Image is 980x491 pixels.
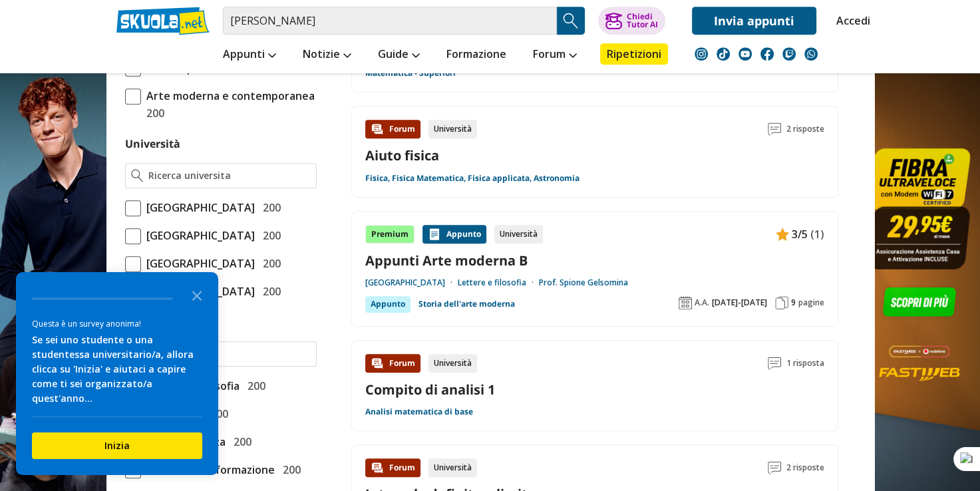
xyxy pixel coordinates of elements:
span: [GEOGRAPHIC_DATA] [141,255,255,272]
span: 200 [257,199,281,216]
div: Università [494,225,543,244]
span: 2 risposte [786,120,824,138]
span: (1) [810,226,824,243]
span: [GEOGRAPHIC_DATA] [141,199,255,216]
span: 200 [257,283,281,300]
div: Forum [365,120,420,138]
div: Se sei uno studente o una studentessa universitario/a, allora clicca su 'Inizia' e aiutaci a capi... [32,333,202,406]
button: Inizia [32,432,202,459]
a: Appunti Arte moderna B [365,251,824,269]
img: Pagine [775,296,788,309]
img: twitch [782,47,796,61]
div: Appunto [422,225,486,244]
span: 200 [257,255,281,272]
button: Close the survey [184,281,210,308]
a: Forum [530,43,580,67]
div: Survey [16,272,218,475]
a: Prof. Spione Gelsomina [539,277,628,288]
span: 3/5 [792,226,808,243]
a: Lettere e filosofia [458,277,539,288]
img: Commenti lettura [768,357,781,370]
span: 200 [277,461,301,478]
button: ChiediTutor AI [598,7,665,35]
a: Storia dell'arte moderna [418,296,515,312]
img: Appunti contenuto [428,228,441,241]
img: Commenti lettura [768,122,781,136]
span: Arte moderna e contemporanea [141,87,315,104]
img: WhatsApp [804,47,818,61]
span: A.A. [695,297,709,308]
a: Analisi matematica di base [365,407,473,417]
a: Appunti [220,43,279,67]
a: Guide [375,43,423,67]
input: Ricerca facoltà [148,347,310,361]
img: youtube [738,47,752,61]
a: Formazione [443,43,510,67]
a: [GEOGRAPHIC_DATA] [365,277,458,288]
button: Search Button [557,7,585,35]
span: 2 risposte [786,458,824,477]
div: Forum [365,354,420,373]
a: Compito di analisi 1 [365,381,495,399]
label: Università [125,136,180,151]
span: 1 risposta [786,354,824,373]
span: [DATE]-[DATE] [712,297,767,308]
div: Università [428,354,477,373]
img: Ricerca universita [131,169,144,182]
span: 200 [141,104,164,122]
div: Appunto [365,296,410,312]
span: [GEOGRAPHIC_DATA] [141,227,255,244]
div: Questa è un survey anonima! [32,317,202,330]
img: Appunti contenuto [776,228,789,241]
input: Ricerca universita [148,169,310,182]
span: 9 [791,297,796,308]
img: facebook [760,47,774,61]
div: Università [428,120,477,138]
div: Università [428,458,477,477]
img: Forum contenuto [371,357,384,370]
a: Accedi [836,7,864,35]
img: Anno accademico [679,296,692,309]
input: Cerca appunti, riassunti o versioni [223,7,557,35]
div: Chiedi Tutor AI [626,13,657,29]
span: 200 [228,433,251,450]
img: Forum contenuto [371,122,384,136]
a: Notizie [299,43,355,67]
img: instagram [695,47,708,61]
span: pagine [798,297,824,308]
a: Ripetizioni [600,43,668,65]
div: Premium [365,225,414,244]
img: Forum contenuto [371,461,384,474]
a: Aiuto fisica [365,146,439,164]
a: Matematica - Superiori [365,68,456,79]
img: tiktok [717,47,730,61]
span: 200 [257,227,281,244]
img: Cerca appunti, riassunti o versioni [561,11,581,31]
a: Invia appunti [692,7,816,35]
div: Forum [365,458,420,477]
img: Commenti lettura [768,461,781,474]
a: Fisica, Fisica Matematica, Fisica applicata, Astronomia [365,173,579,184]
span: 200 [242,377,265,395]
